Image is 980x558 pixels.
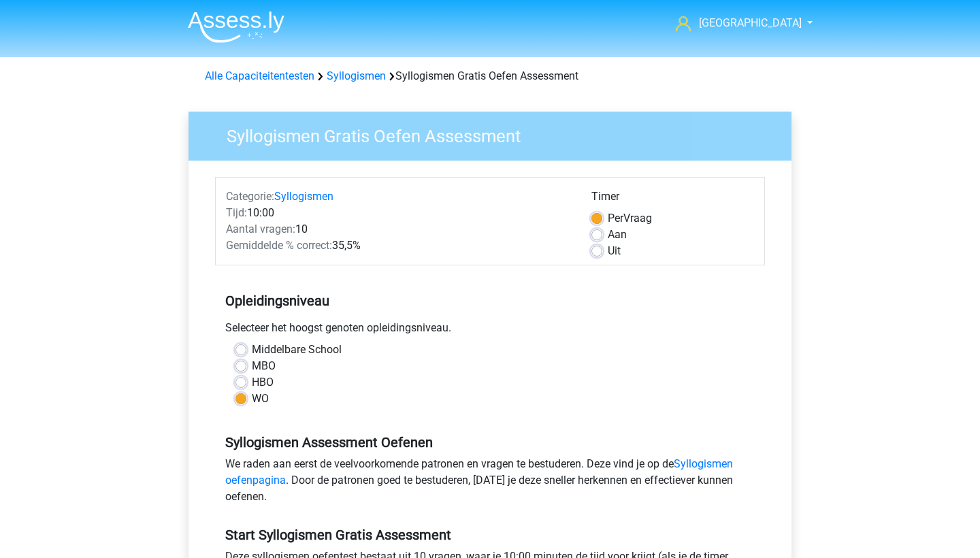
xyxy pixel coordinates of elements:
[188,11,284,43] img: Assessly
[215,456,765,510] div: We raden aan eerst de veelvoorkomende patronen en vragen te bestuderen. Deze vind je op de . Door...
[608,227,627,243] label: Aan
[215,320,765,342] div: Selecteer het hoogst genoten opleidingsniveau.
[226,239,332,252] span: Gemiddelde % correct:
[225,527,755,543] h5: Start Syllogismen Gratis Assessment
[225,434,755,450] h5: Syllogismen Assessment Oefenen
[210,120,781,147] h3: Syllogismen Gratis Oefen Assessment
[252,358,276,374] label: MBO
[226,223,295,235] span: Aantal vragen:
[226,190,274,203] span: Categorie:
[608,243,621,259] label: Uit
[252,374,274,391] label: HBO
[699,16,802,29] span: [GEOGRAPHIC_DATA]
[199,68,781,84] div: Syllogismen Gratis Oefen Assessment
[205,69,314,82] a: Alle Capaciteitentesten
[591,188,754,210] div: Timer
[670,15,803,31] a: [GEOGRAPHIC_DATA]
[608,212,623,225] span: Per
[327,69,386,82] a: Syllogismen
[252,391,269,407] label: WO
[274,190,333,203] a: Syllogismen
[226,206,247,219] span: Tijd:
[225,287,755,314] h5: Opleidingsniveau
[252,342,342,358] label: Middelbare School
[216,237,581,254] div: 35,5%
[608,210,652,227] label: Vraag
[216,205,581,221] div: 10:00
[216,221,581,237] div: 10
